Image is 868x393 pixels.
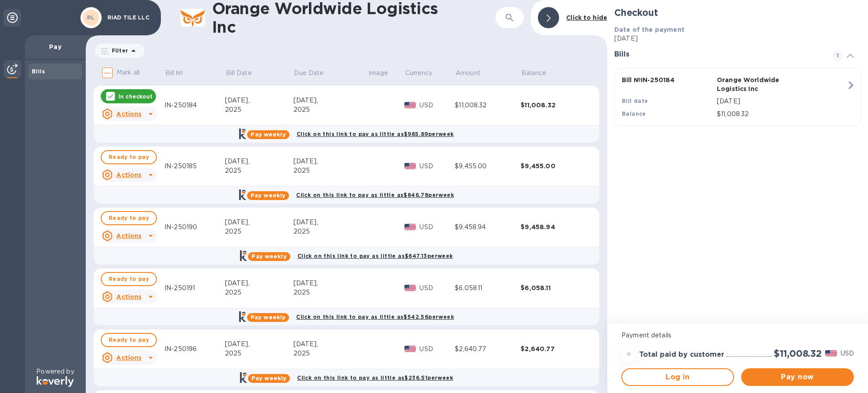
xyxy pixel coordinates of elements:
[294,68,324,78] p: Due Date
[116,110,141,117] u: Actions
[419,162,455,171] p: USD
[614,26,685,33] b: Date of the payment
[841,349,854,358] p: USD
[419,283,455,293] p: USD
[621,368,734,386] button: Log in
[226,68,263,78] span: Bill Date
[116,232,141,239] u: Actions
[225,218,293,227] div: [DATE],
[109,274,149,284] span: Ready to pay
[455,162,521,171] div: $9,455.00
[293,166,368,175] div: 2025
[521,283,587,292] div: $6,058.11
[455,101,521,110] div: $11,008.32
[225,349,293,358] div: 2025
[225,340,293,349] div: [DATE],
[108,47,128,54] p: Filter
[297,374,453,381] b: Click on this link to pay as little as $236.51 per week
[614,68,861,126] button: Bill №IN-250184Orange Worldwide Logistics IncBill date[DATE]Balance$11,008.32
[101,150,157,164] button: Ready to pay
[639,351,724,359] h3: Total paid by customer
[774,348,822,359] h2: $11,008.32
[164,283,225,293] div: IN-250191
[456,68,480,78] p: Amount
[455,223,521,232] div: $9,458.94
[116,171,141,178] u: Actions
[622,110,646,117] b: Balance
[107,15,152,21] p: RIAD TILE LLC
[521,344,587,353] div: $2,640.77
[293,218,368,227] div: [DATE],
[717,76,808,93] p: Orange Worldwide Logistics Inc
[117,68,140,77] p: Mark all
[296,314,454,320] b: Click on this link to pay as little as $542.56 per week
[629,372,726,382] span: Log in
[404,163,416,169] img: USD
[614,7,861,18] h2: Checkout
[293,279,368,288] div: [DATE],
[419,344,455,354] p: USD
[164,223,225,232] div: IN-250190
[225,105,293,114] div: 2025
[717,97,846,106] p: [DATE]
[369,68,388,78] p: Image
[622,98,648,104] b: Bill date
[614,50,822,59] h3: Bills
[32,68,45,75] b: Bills
[251,314,286,321] b: Pay weekly
[748,372,847,382] span: Pay now
[225,279,293,288] div: [DATE],
[164,101,225,110] div: IN-250184
[116,293,141,300] u: Actions
[165,68,183,78] p: Bill №
[521,223,587,231] div: $9,458.94
[116,354,141,361] u: Actions
[404,224,416,230] img: USD
[164,162,225,171] div: IN-250185
[621,347,636,361] div: =
[225,96,293,105] div: [DATE],
[419,101,455,110] p: USD
[521,101,587,110] div: $11,008.32
[522,68,558,78] span: Balance
[225,227,293,236] div: 2025
[294,68,335,78] span: Due Date
[101,211,157,225] button: Ready to pay
[101,272,157,286] button: Ready to pay
[293,227,368,236] div: 2025
[37,376,74,387] img: Logo
[614,34,861,43] p: [DATE]
[118,93,152,100] p: In checkout
[622,76,713,84] p: Bill № IN-250184
[833,50,843,61] span: 1
[404,285,416,291] img: USD
[522,68,546,78] p: Balance
[293,340,368,349] div: [DATE],
[455,344,521,354] div: $2,640.77
[165,68,195,78] span: Bill №
[717,110,846,119] p: $11,008.32
[109,335,149,345] span: Ready to pay
[293,105,368,114] div: 2025
[741,368,854,386] button: Pay now
[32,42,79,51] p: Pay
[87,14,95,21] b: RL
[109,213,149,223] span: Ready to pay
[456,68,492,78] span: Amount
[109,152,149,162] span: Ready to pay
[293,349,368,358] div: 2025
[226,68,252,78] p: Bill Date
[455,283,521,293] div: $6,058.11
[251,131,286,138] b: Pay weekly
[296,192,454,198] b: Click on this link to pay as little as $846.78 per week
[405,68,433,78] p: Currency
[293,96,368,105] div: [DATE],
[293,157,368,166] div: [DATE],
[164,344,225,354] div: IN-250196
[825,350,837,356] img: USD
[521,162,587,170] div: $9,455.00
[225,157,293,166] div: [DATE],
[225,166,293,175] div: 2025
